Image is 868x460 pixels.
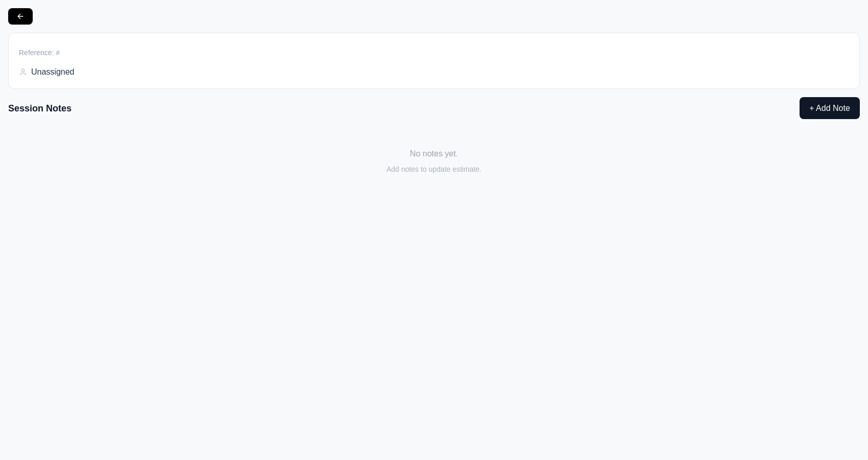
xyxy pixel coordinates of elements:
[19,48,849,58] div: Reference: #
[8,164,860,174] div: Add notes to update estimate.
[8,101,72,116] div: Session Notes
[19,66,75,78] div: Unassigned
[8,148,860,160] div: No notes yet.
[800,97,860,119] button: + Add Note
